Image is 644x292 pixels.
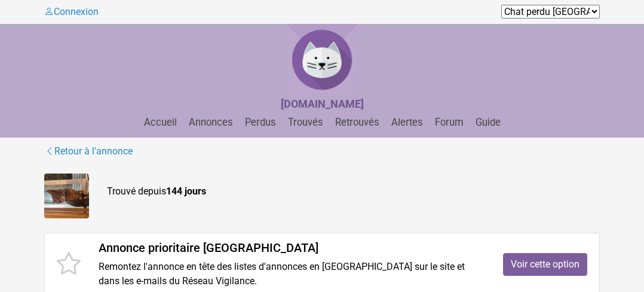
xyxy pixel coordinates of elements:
[139,117,182,128] a: Accueil
[471,117,505,128] a: Guide
[107,184,600,199] p: Trouvé depuis
[387,117,428,128] a: Alertes
[44,144,133,159] a: Retour à l'annonce
[99,260,485,288] p: Remontez l'annonce en tête des listes d'annonces en [GEOGRAPHIC_DATA] sur le site et dans les e-m...
[281,99,364,110] a: [DOMAIN_NAME]
[503,253,587,276] a: Voir cette option
[330,117,384,128] a: Retrouvés
[166,185,206,197] strong: 144 jours
[283,117,328,128] a: Trouvés
[184,117,238,128] a: Annonces
[240,117,281,128] a: Perdus
[99,241,485,255] h4: Annonce prioritaire [GEOGRAPHIC_DATA]
[430,117,468,128] a: Forum
[44,6,99,17] a: Connexion
[286,24,358,96] img: Chat Perdu Canada
[281,98,364,110] strong: [DOMAIN_NAME]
